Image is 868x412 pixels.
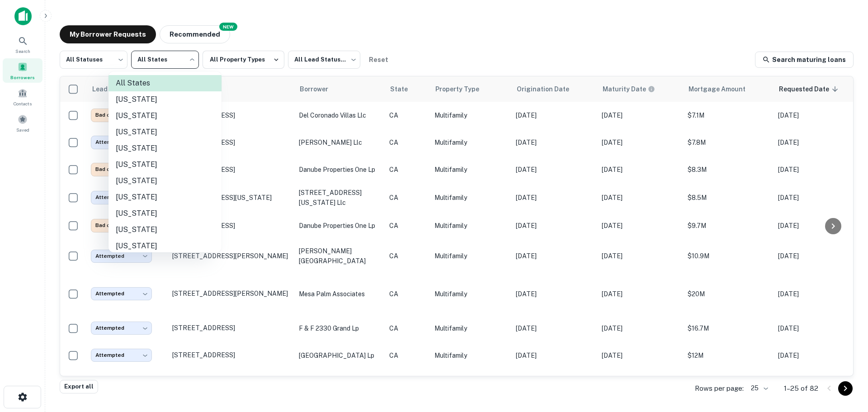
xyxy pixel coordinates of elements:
[108,91,222,108] li: [US_STATE]
[108,75,222,91] li: All States
[108,189,222,205] li: [US_STATE]
[108,238,222,254] li: [US_STATE]
[108,108,222,124] li: [US_STATE]
[108,124,222,140] li: [US_STATE]
[108,140,222,156] li: [US_STATE]
[108,222,222,238] li: [US_STATE]
[108,205,222,222] li: [US_STATE]
[108,156,222,173] li: [US_STATE]
[108,173,222,189] li: [US_STATE]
